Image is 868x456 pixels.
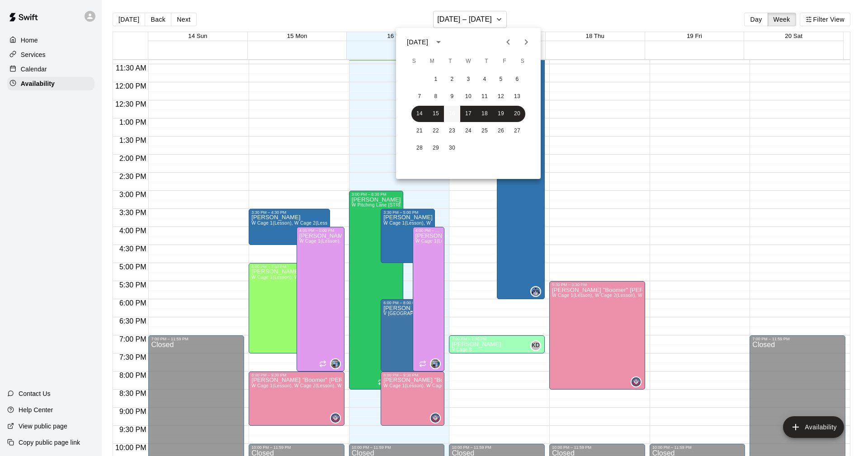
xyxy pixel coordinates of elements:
span: Monday [424,52,440,71]
button: 10 [460,89,476,105]
button: 26 [493,123,509,139]
button: 22 [428,123,444,139]
button: 29 [428,140,444,156]
span: Tuesday [442,52,458,71]
button: 27 [509,123,525,139]
button: 1 [428,71,444,88]
span: Friday [496,52,513,71]
button: 17 [460,106,476,122]
button: 8 [428,89,444,105]
button: 24 [460,123,476,139]
span: Wednesday [460,52,476,71]
button: Previous month [499,33,517,51]
div: [DATE] [407,38,428,47]
button: 20 [509,106,525,122]
button: 12 [493,89,509,105]
button: 15 [428,106,444,122]
span: Sunday [406,52,422,71]
button: 3 [460,71,476,88]
button: 9 [444,89,460,105]
button: 14 [411,106,428,122]
button: 21 [411,123,428,139]
button: 28 [411,140,428,156]
button: 25 [476,123,493,139]
button: 18 [476,106,493,122]
button: 23 [444,123,460,139]
button: 16 [444,106,460,122]
span: Saturday [514,52,531,71]
button: 30 [444,140,460,156]
button: 6 [509,71,525,88]
button: 5 [493,71,509,88]
button: 7 [411,89,428,105]
button: 4 [476,71,493,88]
button: 13 [509,89,525,105]
button: 19 [493,106,509,122]
button: calendar view is open, switch to year view [431,34,446,50]
button: Next month [517,33,535,51]
button: 11 [476,89,493,105]
button: 2 [444,71,460,88]
span: Thursday [478,52,495,71]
